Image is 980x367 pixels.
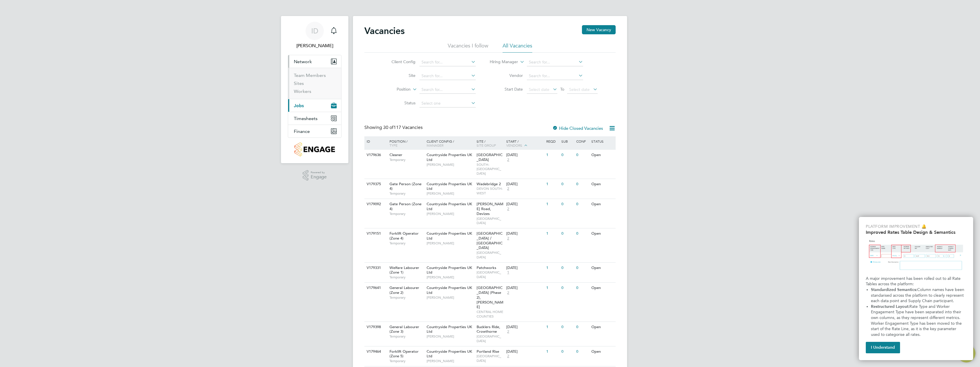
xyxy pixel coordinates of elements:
[389,181,421,191] span: Gate Person (Zone 4)
[506,157,510,162] span: 2
[506,329,510,334] span: 2
[477,324,500,334] span: Bucklers Ride, Crowthorne
[477,231,503,250] span: [GEOGRAPHIC_DATA] / [GEOGRAPHIC_DATA]
[560,150,575,160] div: 0
[866,230,966,235] h2: Improved Rates Table Design & Semantics
[545,263,560,273] div: 1
[365,150,385,160] div: V179636
[590,263,615,273] div: Open
[560,346,575,357] div: 0
[477,310,504,318] span: CENTRAL HOME COUNTIES
[294,103,304,108] span: Jobs
[505,136,545,151] div: Start /
[427,181,472,191] span: Countryside Properties UK Ltd
[506,266,543,270] div: [DATE]
[427,265,472,275] span: Countryside Properties UK Ltd
[389,241,424,246] span: Temporary
[389,359,424,363] span: Temporary
[294,89,311,94] a: Workers
[477,270,504,279] span: [GEOGRAPHIC_DATA]
[383,100,415,105] label: Status
[294,129,310,134] span: Finance
[427,241,474,246] span: [PERSON_NAME]
[575,136,590,146] div: Conf
[425,136,475,150] div: Client Config /
[427,285,472,295] span: Countryside Properties UK Ltd
[506,354,510,359] span: 2
[529,87,549,92] span: Select date
[294,81,304,86] a: Sites
[490,87,523,92] label: Start Date
[427,295,474,300] span: [PERSON_NAME]
[575,199,590,210] div: 0
[545,199,560,210] div: 1
[365,322,385,332] div: V179398
[560,228,575,239] div: 0
[389,143,397,147] span: Type
[427,143,443,147] span: Manager
[427,212,474,216] span: [PERSON_NAME]
[503,42,532,53] li: All Vacancies
[389,285,419,295] span: General Labourer (Zone 2)
[427,152,472,162] span: Countryside Properties UK Ltd
[560,179,575,190] div: 0
[365,228,385,239] div: V179151
[364,125,424,131] div: Showing
[427,191,474,196] span: [PERSON_NAME]
[545,283,560,293] div: 1
[288,42,342,49] span: Iana Dobac
[527,58,583,66] input: Search for...
[389,212,424,216] span: Temporary
[389,275,424,280] span: Temporary
[389,265,419,275] span: Welfare Labourer (Zone 1)
[389,324,419,334] span: General Labourer (Zone 3)
[866,237,966,274] img: Updated Rates Table Design & Semantics
[590,283,615,293] div: Open
[590,228,615,239] div: Open
[389,202,421,211] span: Gate Person (Zone 4)
[294,59,312,64] span: Network
[575,179,590,190] div: 0
[364,25,405,37] h2: Vacancies
[560,283,575,293] div: 0
[477,202,503,216] span: [PERSON_NAME] Road, Devizes
[419,72,476,80] input: Search for...
[506,153,543,157] div: [DATE]
[389,152,402,157] span: Cleaner
[477,143,496,147] span: Site Group
[590,136,615,146] div: Status
[506,231,543,236] div: [DATE]
[389,349,419,359] span: Forklift Operator (Zone 5)
[590,346,615,357] div: Open
[575,322,590,332] div: 0
[545,322,560,332] div: 1
[294,116,318,121] span: Timesheets
[590,199,615,210] div: Open
[427,162,474,167] span: [PERSON_NAME]
[506,186,510,191] span: 2
[871,304,909,309] strong: Restructured Layout:
[485,59,518,65] label: Hiring Manager
[871,287,965,303] span: Column names have been standarised across the platform to clearly represent each data point and S...
[575,263,590,273] div: 0
[575,150,590,160] div: 0
[311,175,327,179] span: Engage
[559,85,566,93] span: To
[866,342,900,353] button: I Understand
[590,179,615,190] div: Open
[477,186,504,195] span: DEVON SOUTH-WEST
[365,263,385,273] div: V179331
[506,325,543,330] div: [DATE]
[448,42,488,53] li: Vacancies I follow
[545,150,560,160] div: 1
[506,182,543,187] div: [DATE]
[383,125,393,130] span: 30 of
[506,290,510,295] span: 2
[866,224,966,230] p: Platform Improvement 🔔
[427,349,472,359] span: Countryside Properties UK Ltd
[419,99,476,107] input: Select one
[294,142,335,156] img: countryside-properties-logo-retina.png
[506,270,510,275] span: 1
[582,25,616,34] button: New Vacancy
[281,16,348,163] nav: Main navigation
